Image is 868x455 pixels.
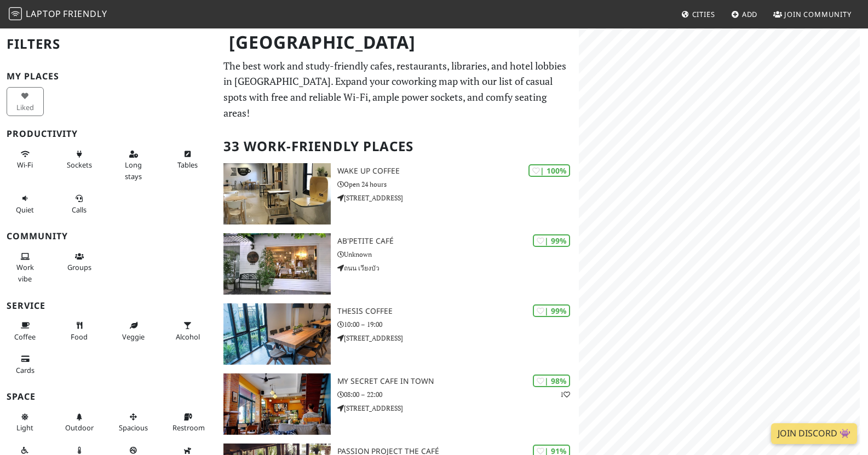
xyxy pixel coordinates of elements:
button: Cards [7,350,44,379]
button: Wi-Fi [7,145,44,174]
span: Laptop [26,8,61,20]
a: LaptopFriendly LaptopFriendly [9,5,107,24]
button: Work vibe [7,247,44,287]
button: Alcohol [169,316,206,345]
span: Natural light [16,423,33,433]
img: Thesis Coffee [223,303,331,365]
h2: Filters [7,27,210,61]
span: Cities [692,9,715,19]
span: Add [742,9,758,19]
span: Stable Wi-Fi [17,160,33,170]
button: Food [61,316,98,345]
div: | 99% [533,304,570,317]
p: [STREET_ADDRESS] [337,193,578,203]
button: Long stays [115,145,152,185]
p: The best work and study-friendly cafes, restaurants, libraries, and hotel lobbies in [GEOGRAPHIC_... [223,58,572,121]
button: Quiet [7,189,44,218]
span: Veggie [122,332,145,342]
span: Join Community [784,9,852,19]
button: Spacious [115,408,152,437]
img: Wake Up Coffee [223,163,331,224]
span: Quiet [16,205,34,215]
a: Ab'Petite Café | 99% Ab'Petite Café Unknown ถนน เวียงบัว [217,233,578,295]
span: Group tables [67,262,91,272]
span: Outdoor area [65,423,94,433]
h3: Productivity [7,129,210,139]
button: Veggie [115,316,152,345]
h3: Space [7,391,210,402]
p: [STREET_ADDRESS] [337,333,578,343]
button: Light [7,408,44,437]
span: Restroom [173,423,205,433]
p: Open 24 hours [337,179,578,189]
span: Power sockets [67,160,92,170]
span: Coffee [14,332,36,342]
a: My Secret Cafe In Town | 98% 1 My Secret Cafe In Town 08:00 – 22:00 [STREET_ADDRESS] [217,373,578,435]
a: Thesis Coffee | 99% Thesis Coffee 10:00 – 19:00 [STREET_ADDRESS] [217,303,578,365]
span: Alcohol [176,332,200,342]
span: Friendly [63,8,107,20]
h3: Thesis Coffee [337,307,578,316]
button: Sockets [61,145,98,174]
button: Groups [61,247,98,277]
span: Food [71,332,88,342]
h3: My Places [7,71,210,82]
h3: Service [7,301,210,311]
img: Ab'Petite Café [223,233,331,295]
p: Unknown [337,249,578,260]
button: Coffee [7,316,44,345]
div: | 98% [533,375,570,387]
img: My Secret Cafe In Town [223,373,331,435]
span: Credit cards [16,365,35,375]
button: Restroom [169,408,206,437]
h3: Community [7,231,210,241]
a: Cities [677,4,720,24]
p: [STREET_ADDRESS] [337,403,578,413]
span: People working [16,262,34,283]
span: Spacious [119,423,148,433]
h2: 33 Work-Friendly Places [223,130,572,163]
span: Long stays [125,160,142,181]
a: Join Community [769,4,856,24]
div: | 99% [533,234,570,247]
button: Calls [61,189,98,218]
span: Work-friendly tables [177,160,198,170]
img: LaptopFriendly [9,7,22,20]
p: ถนน เวียงบัว [337,263,578,273]
span: Video/audio calls [72,205,87,215]
button: Tables [169,145,206,174]
a: Add [727,4,762,24]
button: Outdoor [61,408,98,437]
h3: Ab'Petite Café [337,237,578,246]
h3: Wake Up Coffee [337,166,578,176]
div: | 100% [528,164,570,177]
p: 08:00 – 22:00 [337,389,578,400]
a: Wake Up Coffee | 100% Wake Up Coffee Open 24 hours [STREET_ADDRESS] [217,163,578,224]
h3: My Secret Cafe In Town [337,377,578,386]
a: Join Discord 👾 [771,423,857,444]
h1: [GEOGRAPHIC_DATA] [220,27,576,57]
p: 1 [560,389,570,400]
p: 10:00 – 19:00 [337,319,578,330]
